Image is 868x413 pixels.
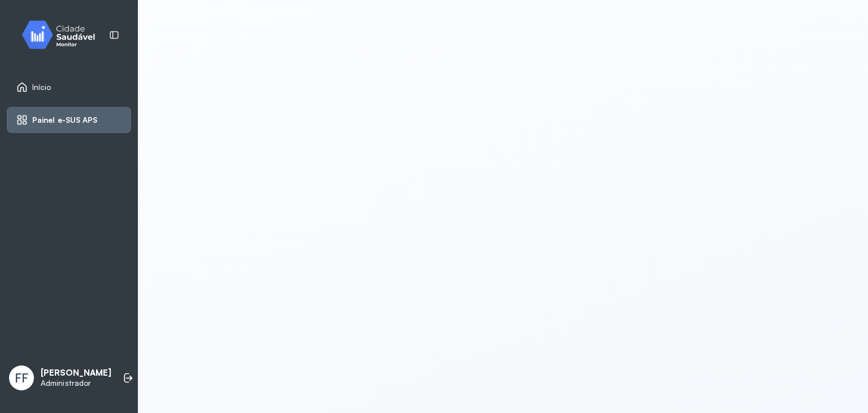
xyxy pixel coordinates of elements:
a: Início [16,81,121,93]
p: [PERSON_NAME] [41,368,111,378]
img: monitor.svg [12,18,114,51]
a: Painel e-SUS APS [16,114,121,126]
span: Painel e-SUS APS [32,115,98,125]
span: Início [32,83,51,92]
span: FF [15,371,28,385]
p: Administrador [41,378,111,388]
